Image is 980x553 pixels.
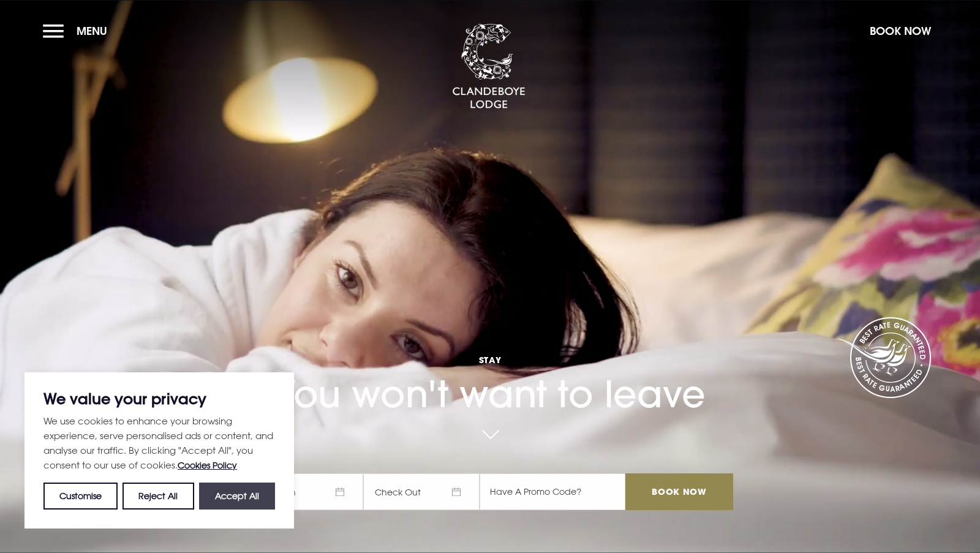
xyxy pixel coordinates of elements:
button: Accept All [199,483,275,510]
span: Check In [247,473,363,510]
button: Menu [43,18,113,44]
button: Book Now [864,18,937,44]
button: Reject All [123,483,194,510]
button: Customise [43,483,118,510]
h1: You won't want to leave [247,319,733,416]
span: Menu [77,24,107,38]
p: We use cookies to enhance your browsing experience, serve personalised ads or content, and analys... [43,413,275,473]
p: We value your privacy [43,391,275,406]
span: Check Out [363,473,480,510]
input: Book Now [625,473,733,510]
input: Have A Promo Code? [480,473,625,510]
a: Cookies Policy [178,460,237,470]
img: Clandeboye Lodge [452,24,526,110]
div: We value your privacy [24,372,294,529]
span: Stay [247,354,733,366]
